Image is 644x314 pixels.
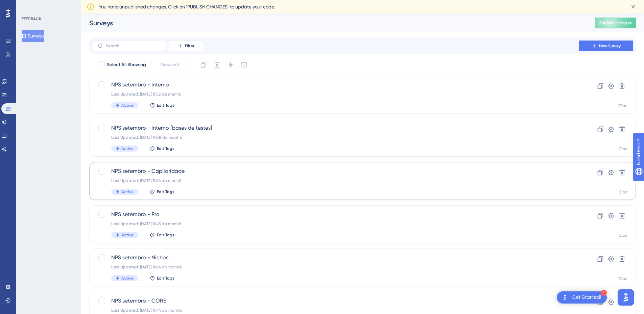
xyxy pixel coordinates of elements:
[618,276,627,281] div: 1Doc
[149,232,174,238] button: Edit Tags
[121,232,134,238] span: Active
[618,189,627,195] div: 1Doc
[157,276,174,281] span: Edit Tags
[22,16,41,22] div: FEEDBACK
[557,291,607,304] div: Open Get Started! checklist, remaining modules: 1
[157,189,174,194] span: Edit Tags
[111,297,560,305] span: NPS setembro - CORE
[149,103,174,108] button: Edit Tags
[599,20,632,26] span: Publish Changes
[22,30,44,42] button: Surveys
[111,167,560,175] span: NPS setembro - Capilaridade
[111,308,560,313] div: Last Updated: [DATE] 11:44 da manhã
[154,59,186,71] button: Deselect
[111,91,560,97] div: Last Updated: [DATE] 11:52 da manhã
[111,254,560,262] span: NPS setembro - Nichos
[111,210,560,218] span: NPS setembro - Pro
[561,293,569,302] img: launcher-image-alternative-text
[106,44,161,48] input: Search
[111,221,560,227] div: Last Updated: [DATE] 11:43 da manhã
[169,41,203,51] button: Filter
[601,290,607,296] div: 1
[121,146,134,151] span: Active
[121,276,134,281] span: Active
[157,103,174,108] span: Edit Tags
[618,146,627,152] div: 1Doc
[618,103,627,108] div: 1Doc
[149,189,174,194] button: Edit Tags
[121,103,134,108] span: Active
[89,18,578,28] div: Surveys
[616,287,636,308] iframe: UserGuiding AI Assistant Launcher
[579,41,633,51] button: New Survey
[572,294,601,301] div: Get Started!
[99,3,275,11] span: You have unpublished changes. Click on ‘PUBLISH CHANGES’ to update your code.
[599,43,621,49] span: New Survey
[111,264,560,270] div: Last Updated: [DATE] 11:44 da manhã
[111,124,560,132] span: NPS setembro - Interno [bases de testes]
[149,146,174,151] button: Edit Tags
[111,81,560,89] span: NPS setembro - Interno
[161,61,180,69] span: Deselect
[121,189,134,194] span: Active
[16,2,42,10] span: Need Help?
[595,18,636,28] button: Publish Changes
[618,233,627,238] div: 1Doc
[111,178,560,183] div: Last Updated: [DATE] 11:46 da manhã
[107,61,146,69] span: Select All Showing
[157,232,174,238] span: Edit Tags
[157,146,174,151] span: Edit Tags
[111,135,560,140] div: Last Updated: [DATE] 11:08 da manhã
[185,43,194,49] span: Filter
[149,276,174,281] button: Edit Tags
